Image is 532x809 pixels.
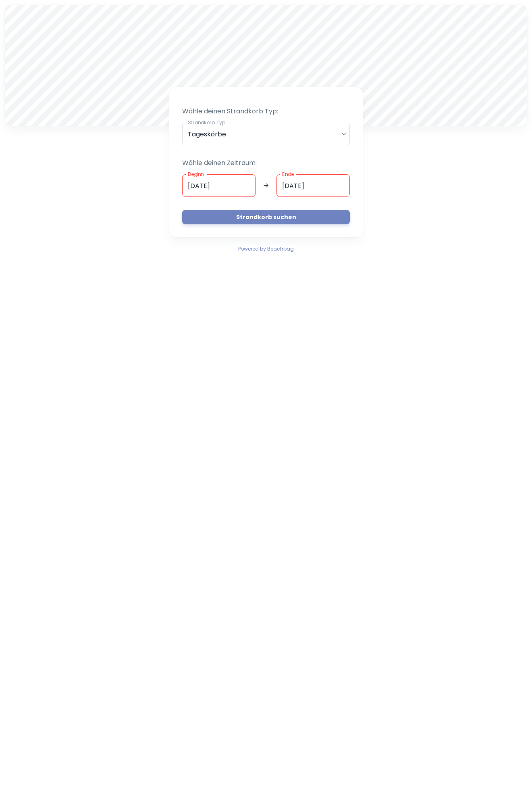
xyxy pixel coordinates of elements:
div: Tageskörbe [182,123,350,145]
input: dd.mm.yyyy [276,174,350,197]
input: dd.mm.yyyy [182,174,256,197]
label: Strandkorb Typ [188,119,225,126]
button: Strandkorb suchen [182,210,350,224]
span: Powered by Beachbag [238,245,294,252]
label: Beginn [188,171,204,178]
p: Wähle deinen Zeitraum: [182,158,350,168]
a: Powered by Beachbag [238,244,294,253]
label: Ende [282,171,294,178]
p: Wähle deinen Strandkorb Typ: [182,107,350,116]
